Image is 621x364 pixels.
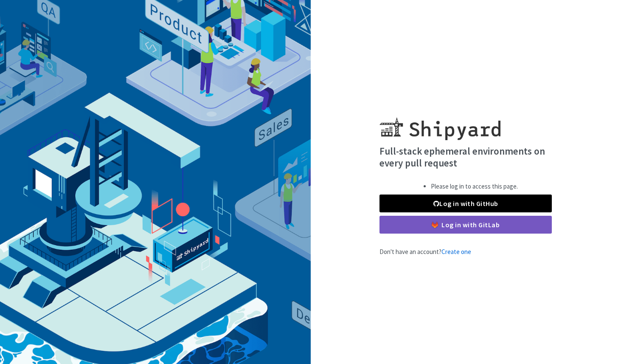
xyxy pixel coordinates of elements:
[379,195,552,212] a: Log in with GitHub
[379,145,552,169] h4: Full-stack ephemeral environments on every pull request
[379,248,471,256] span: Don't have an account?
[379,107,500,140] img: Shipyard logo
[431,182,518,192] li: Please log in to access this page.
[441,248,471,256] a: Create one
[432,222,438,228] img: gitlab-color.svg
[379,216,552,234] a: Log in with GitLab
